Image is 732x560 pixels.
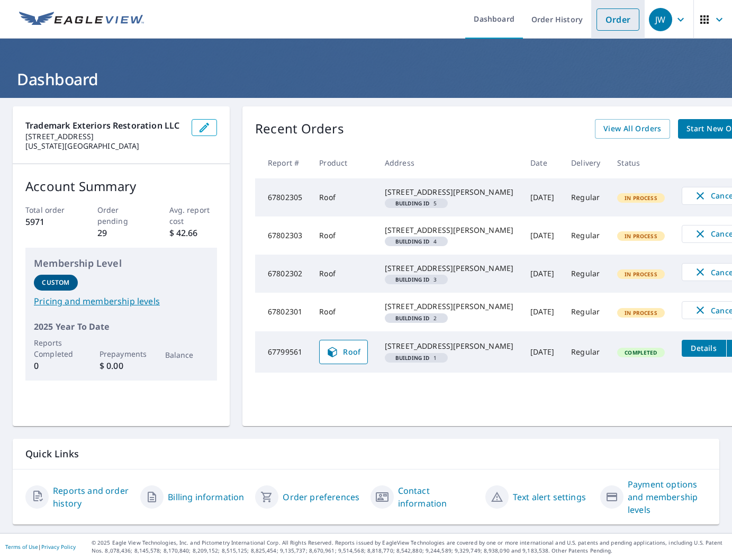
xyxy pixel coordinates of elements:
[385,301,513,312] div: [STREET_ADDRESS][PERSON_NAME]
[42,278,69,287] p: Custom
[513,491,586,503] a: Text alert settings
[283,491,359,503] a: Order preferences
[25,447,707,460] p: Quick Links
[563,331,609,373] td: Regular
[169,204,218,227] p: Avg. report cost
[25,119,183,132] p: Trademark Exteriors Restoration LLC
[100,359,143,372] p: $ 0.00
[5,543,38,550] a: Terms of Use
[389,239,444,244] span: 4
[395,315,430,321] em: Building ID
[385,225,513,236] div: [STREET_ADDRESS][PERSON_NAME]
[255,216,311,255] td: 67802303
[618,349,663,356] span: Completed
[649,8,672,31] div: JW
[19,12,144,28] img: EV Logo
[311,147,376,178] th: Product
[100,348,143,359] p: Prepayments
[603,122,662,136] span: View All Orders
[255,255,311,293] td: 67802302
[618,232,664,240] span: In Process
[398,484,477,510] a: Contact information
[165,349,209,360] p: Balance
[395,239,430,244] em: Building ID
[92,539,727,555] p: © 2025 Eagle View Technologies, Inc. and Pictometry International Corp. All Rights Reserved. Repo...
[53,484,132,510] a: Reports and order history
[25,204,74,215] p: Total order
[395,277,430,282] em: Building ID
[618,270,664,278] span: In Process
[255,331,311,373] td: 67799561
[563,293,609,331] td: Regular
[34,337,78,359] p: Reports Completed
[34,295,209,308] a: Pricing and membership levels
[395,355,430,360] em: Building ID
[255,293,311,331] td: 67802301
[168,491,244,503] a: Billing information
[169,227,218,239] p: $ 42.66
[34,256,209,270] p: Membership Level
[25,215,74,228] p: 5971
[522,331,563,373] td: [DATE]
[628,478,707,516] a: Payment options and membership levels
[522,255,563,293] td: [DATE]
[563,178,609,216] td: Regular
[563,255,609,293] td: Regular
[25,141,183,151] p: [US_STATE][GEOGRAPHIC_DATA]
[97,204,146,227] p: Order pending
[5,544,76,550] p: |
[326,346,361,358] span: Roof
[395,201,430,206] em: Building ID
[618,194,664,202] span: In Process
[255,178,311,216] td: 67802305
[522,216,563,255] td: [DATE]
[13,68,719,90] h1: Dashboard
[682,340,726,357] button: detailsBtn-67799561
[97,227,146,239] p: 29
[389,355,444,360] span: 1
[34,320,209,333] p: 2025 Year To Date
[563,216,609,255] td: Regular
[25,132,183,141] p: [STREET_ADDRESS]
[311,216,376,255] td: Roof
[688,343,720,353] span: Details
[311,293,376,331] td: Roof
[311,178,376,216] td: Roof
[563,147,609,178] th: Delivery
[255,147,311,178] th: Report #
[389,277,444,282] span: 3
[389,315,444,321] span: 2
[522,178,563,216] td: [DATE]
[41,543,76,550] a: Privacy Policy
[609,147,673,178] th: Status
[385,341,513,351] div: [STREET_ADDRESS][PERSON_NAME]
[385,187,513,197] div: [STREET_ADDRESS][PERSON_NAME]
[595,119,670,139] a: View All Orders
[597,8,639,31] a: Order
[319,340,368,364] a: Roof
[311,255,376,293] td: Roof
[255,119,344,139] p: Recent Orders
[34,359,78,372] p: 0
[385,263,513,274] div: [STREET_ADDRESS][PERSON_NAME]
[389,201,444,206] span: 5
[25,177,217,196] p: Account Summary
[376,147,522,178] th: Address
[618,309,664,317] span: In Process
[522,293,563,331] td: [DATE]
[522,147,563,178] th: Date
